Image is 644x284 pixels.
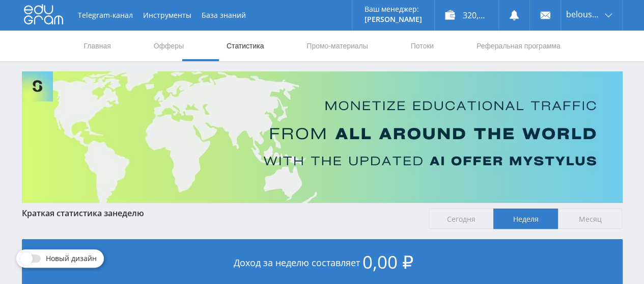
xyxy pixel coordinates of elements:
span: 0,00 ₽ [362,250,413,274]
p: [PERSON_NAME] [365,15,422,23]
a: Реферальная программа [475,31,562,61]
span: неделю [113,208,144,219]
a: Промо-материалы [305,31,369,61]
a: Статистика [226,31,265,61]
span: Месяц [558,209,623,229]
div: Краткая статистика за [22,209,419,218]
span: Сегодня [429,209,493,229]
a: Главная [83,31,112,61]
a: Потоки [409,31,435,61]
p: Ваш менеджер: [365,5,422,13]
span: Неделя [493,209,558,229]
a: Офферы [153,31,185,61]
img: Banner [22,71,623,203]
span: belousova1964 [566,10,602,18]
span: Новый дизайн [46,254,97,263]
